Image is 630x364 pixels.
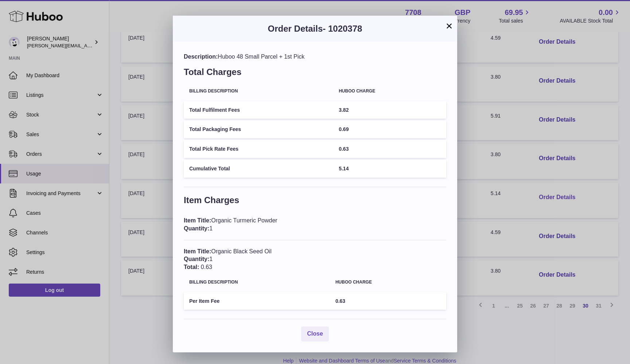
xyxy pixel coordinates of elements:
th: Billing Description [184,274,330,290]
h3: Item Charges [184,194,446,210]
span: Item Title: [184,217,211,223]
th: Billing Description [184,83,333,99]
span: Quantity: [184,256,209,262]
button: × [445,21,454,30]
div: Organic Turmeric Powder 1 [184,217,446,232]
span: Item Title: [184,248,211,254]
span: - 1020378 [323,24,362,33]
span: Quantity: [184,225,209,232]
span: 0.69 [339,126,349,132]
span: Total: [184,264,199,270]
h3: Total Charges [184,66,446,82]
div: Organic Black Seed Oil 1 [184,248,446,271]
th: Huboo charge [330,274,446,290]
span: 0.63 [335,298,345,304]
span: 5.14 [339,166,349,171]
span: Description: [184,54,218,60]
td: Total Packaging Fees [184,120,333,138]
span: 0.63 [339,146,349,152]
th: Huboo charge [333,83,446,99]
td: Total Pick Rate Fees [184,140,333,158]
h3: Order Details [184,23,446,35]
td: Total Fulfilment Fees [184,101,333,119]
span: 0.63 [201,264,212,270]
td: Per Item Fee [184,292,330,310]
span: Close [307,331,323,337]
td: Cumulative Total [184,160,333,178]
button: Close [301,327,329,341]
span: 3.82 [339,107,349,113]
div: Huboo 48 Small Parcel + 1st Pick [184,53,446,61]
